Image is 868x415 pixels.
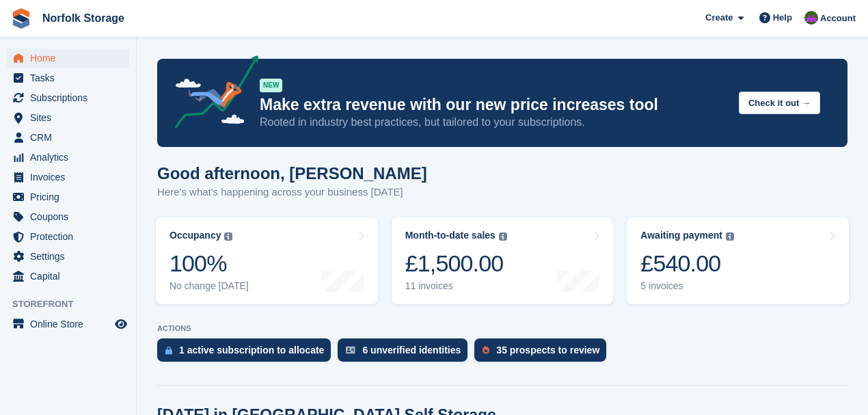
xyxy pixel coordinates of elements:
[7,88,129,107] a: menu
[113,316,129,332] a: Preview store
[260,79,282,92] div: NEW
[224,232,232,241] img: icon-info-grey-7440780725fd019a000dd9b08b2336e03edf1995a4989e88bcd33f0948082b44.svg
[346,346,355,354] img: verify_identity-adf6edd0f0f0b5bbfe63781bf79b02c33cf7c696d77639b501bdc392416b5a36.svg
[169,250,249,278] div: 100%
[483,346,489,354] img: prospect-51fa495bee0391a8d652442698ab0144808aea92771e9ea1ae160a38d050c398.svg
[362,345,461,356] div: 6 unverified identities
[7,314,129,334] a: menu
[30,68,112,88] span: Tasks
[30,128,112,147] span: CRM
[30,267,112,286] span: Capital
[7,207,129,226] a: menu
[165,346,172,355] img: active_subscription_to_allocate_icon-d502201f5373d7db506a760aba3b589e785aa758c864c3986d89f69b8ff3...
[7,108,129,127] a: menu
[7,187,129,206] a: menu
[7,247,129,266] a: menu
[804,11,818,25] img: Tom Pearson
[773,11,792,25] span: Help
[157,164,427,183] h1: Good afternoon, [PERSON_NAME]
[7,49,129,68] a: menu
[739,92,820,114] button: Check it out →
[496,345,599,356] div: 35 prospects to review
[12,297,136,311] span: Storefront
[726,232,734,241] img: icon-info-grey-7440780725fd019a000dd9b08b2336e03edf1995a4989e88bcd33f0948082b44.svg
[392,217,614,304] a: Month-to-date sales £1,500.00 11 invoices
[30,207,112,226] span: Coupons
[163,55,259,133] img: price-adjustments-announcement-icon-8257ccfd72463d97f412b2fc003d46551f7dbcb40ab6d574587a9cd5c0d94...
[157,185,427,200] p: Here's what's happening across your business [DATE]
[7,128,129,147] a: menu
[30,227,112,246] span: Protection
[30,247,112,266] span: Settings
[705,11,733,25] span: Create
[405,230,496,241] div: Month-to-date sales
[7,148,129,167] a: menu
[338,338,474,369] a: 6 unverified identities
[405,250,507,278] div: £1,500.00
[820,12,856,25] span: Account
[169,280,249,292] div: No change [DATE]
[30,314,112,334] span: Online Store
[260,95,728,115] p: Make extra revenue with our new price increases tool
[37,7,130,29] a: Norfolk Storage
[627,217,849,304] a: Awaiting payment £540.00 5 invoices
[179,345,324,356] div: 1 active subscription to allocate
[30,187,112,206] span: Pricing
[30,168,112,187] span: Invoices
[260,115,728,130] p: Rooted in industry best practices, but tailored to your subscriptions.
[156,217,378,304] a: Occupancy 100% No change [DATE]
[640,280,734,292] div: 5 invoices
[169,230,221,241] div: Occupancy
[157,338,338,369] a: 1 active subscription to allocate
[499,232,507,241] img: icon-info-grey-7440780725fd019a000dd9b08b2336e03edf1995a4989e88bcd33f0948082b44.svg
[157,324,847,333] p: ACTIONS
[30,148,112,167] span: Analytics
[7,267,129,286] a: menu
[30,108,112,127] span: Sites
[7,68,129,88] a: menu
[640,250,734,278] div: £540.00
[7,168,129,187] a: menu
[30,88,112,107] span: Subscriptions
[474,338,613,369] a: 35 prospects to review
[11,8,31,29] img: stora-icon-8386f47178a22dfd0bd8f6a31ec36ba5ce8667c1dd55bd0f319d3a0aa187defe.svg
[7,227,129,246] a: menu
[640,230,722,241] div: Awaiting payment
[30,49,112,68] span: Home
[405,280,507,292] div: 11 invoices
